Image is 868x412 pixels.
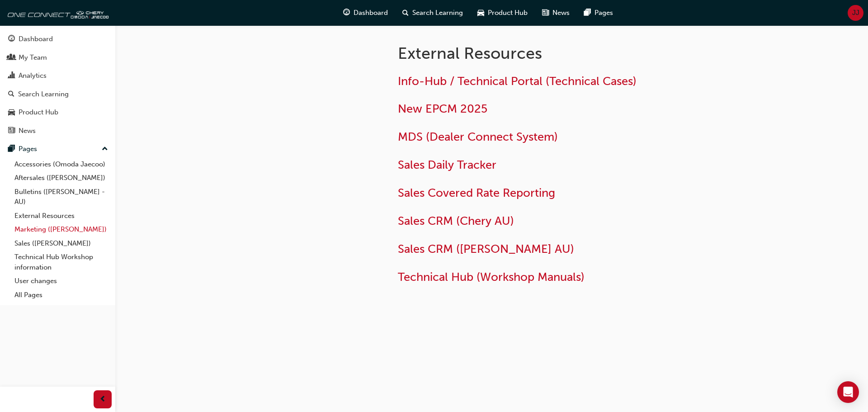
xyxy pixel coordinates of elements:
div: My Team [19,52,47,63]
span: pages-icon [584,7,591,19]
a: Bulletins ([PERSON_NAME] - AU) [11,185,112,209]
a: Sales Covered Rate Reporting [398,186,555,200]
a: pages-iconPages [577,4,620,22]
a: New EPCM 2025 [398,102,487,116]
a: Dashboard [4,31,112,47]
span: car-icon [8,109,15,117]
div: Search Learning [18,89,69,99]
div: Product Hub [19,107,58,118]
a: Sales Daily Tracker [398,158,496,172]
button: DashboardMy TeamAnalyticsSearch LearningProduct HubNews [4,29,112,141]
div: Pages [19,144,37,154]
a: Info-Hub / Technical Portal (Technical Cases) [398,74,637,88]
span: news-icon [542,7,549,19]
a: Technical Hub (Workshop Manuals) [398,270,585,284]
a: External Resources [11,209,112,223]
span: Search Learning [412,8,463,18]
button: Pages [4,141,112,157]
span: News [552,8,570,18]
a: MDS (Dealer Connect System) [398,130,558,144]
h1: External Resources [398,43,694,63]
a: car-iconProduct Hub [470,4,535,22]
span: JJ [852,8,859,18]
span: car-icon [477,7,484,19]
span: news-icon [8,127,15,135]
a: Sales CRM (Chery AU) [398,214,514,228]
a: search-iconSearch Learning [395,4,470,22]
a: News [4,123,112,139]
a: Sales ([PERSON_NAME]) [11,237,112,251]
a: Product Hub [4,104,112,121]
img: oneconnect [5,4,108,22]
span: search-icon [402,7,409,19]
a: news-iconNews [535,4,577,22]
span: Pages [594,8,613,18]
span: pages-icon [8,145,15,153]
span: search-icon [8,90,14,99]
span: guage-icon [8,35,15,43]
span: up-icon [102,143,108,155]
a: Search Learning [4,86,112,103]
a: Accessories (Omoda Jaecoo) [11,157,112,171]
div: Dashboard [19,34,53,44]
a: Aftersales ([PERSON_NAME]) [11,171,112,185]
div: Open Intercom Messenger [837,381,859,403]
div: News [19,126,36,136]
a: User changes [11,274,112,288]
a: guage-iconDashboard [336,4,395,22]
button: JJ [848,5,863,21]
a: All Pages [11,288,112,302]
span: chart-icon [8,72,15,80]
span: Product Hub [488,8,528,18]
a: Marketing ([PERSON_NAME]) [11,223,112,237]
span: prev-icon [99,394,106,405]
span: people-icon [8,54,15,62]
a: Technical Hub Workshop information [11,250,112,274]
span: guage-icon [343,7,350,19]
span: Dashboard [354,8,388,18]
a: Analytics [4,67,112,84]
a: My Team [4,49,112,66]
div: Analytics [19,71,47,81]
a: Sales CRM ([PERSON_NAME] AU) [398,242,574,256]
